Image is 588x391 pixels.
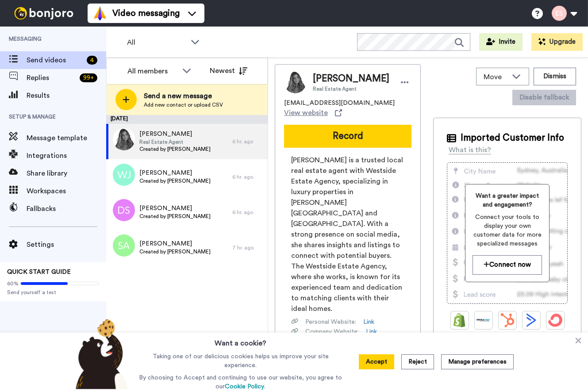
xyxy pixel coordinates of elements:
span: [PERSON_NAME] is a trusted local real estate agent with Westside Estate Agency, specializing in l... [291,155,404,314]
button: Connect now [473,255,542,274]
span: Add new contact or upload CSV [144,101,223,108]
span: [PERSON_NAME] [139,239,211,248]
button: Newest [203,62,254,80]
span: [PERSON_NAME] [139,204,211,213]
img: vm-color.svg [93,6,107,20]
a: Link [363,318,374,326]
div: 6 hr. ago [232,138,263,145]
span: Connect your tools to display your own customer data for more specialized messages [473,213,542,248]
div: What is this? [449,145,491,155]
img: ConvertKit [548,313,562,327]
span: Want a greater impact and engagement? [473,192,542,209]
div: [DATE] [106,115,268,124]
span: Created by [PERSON_NAME] [139,248,211,255]
span: Integrations [27,150,106,161]
img: Image of Anna Gera [284,71,306,93]
button: Disable fallback [512,90,576,105]
img: ActiveCampaign [524,313,538,327]
img: bear-with-cookie.png [68,318,133,389]
img: 1966d87d-5809-4c5f-99d2-b973fe88da57.jpg [113,128,135,150]
span: [PERSON_NAME] [313,72,389,85]
span: Replies [27,73,76,83]
span: Settings [27,239,106,250]
span: Real Estate Agent [313,85,389,92]
p: Taking one of our delicious cookies helps us improve your site experience. [137,352,344,370]
span: Imported Customer Info [461,131,564,145]
button: Manage preferences [441,354,514,369]
button: Invite [479,33,523,51]
span: 60% [7,280,19,287]
img: ds.png [113,199,135,221]
button: Upgrade [531,33,583,51]
button: Dismiss [534,68,576,85]
p: By choosing to Accept and continuing to use our website, you agree to our . [137,373,344,391]
img: sa.png [113,234,135,257]
span: Workspaces [27,186,106,196]
button: Reject [401,354,434,369]
span: QUICK START GUIDE [7,269,71,275]
span: Created by [PERSON_NAME] [139,146,211,153]
span: Created by [PERSON_NAME] [139,177,211,184]
span: Results [27,90,106,101]
div: 6 hr. ago [232,209,263,216]
button: Record [284,125,411,148]
span: All [127,37,186,48]
div: All members [127,66,178,77]
a: Link [366,327,377,336]
span: Video messaging [112,7,180,19]
span: Real Estate Agent [139,138,211,146]
div: 4 [87,56,97,65]
div: 99 + [80,73,97,82]
h3: Want a cookie? [215,333,266,349]
img: Shopify [453,313,467,327]
span: View website [284,107,328,118]
span: [PERSON_NAME] [139,169,211,177]
img: bj-logo-header-white.svg [11,7,77,19]
span: Share library [27,168,106,179]
span: Send videos [27,55,83,65]
span: Personal Website : [305,318,356,326]
img: Hubspot [500,313,515,327]
span: Send yourself a test [7,289,99,296]
a: Cookie Policy [225,383,264,390]
span: Created by [PERSON_NAME] [139,213,211,220]
a: View website [284,107,342,118]
img: Ontraport [477,313,491,327]
img: wj.png [113,164,135,186]
div: 6 hr. ago [232,173,263,180]
span: Fallbacks [27,203,106,214]
span: Company Website : [305,327,359,336]
div: 7 hr. ago [232,244,263,251]
span: [EMAIL_ADDRESS][DOMAIN_NAME] [284,99,395,107]
span: Send a new message [144,91,223,101]
button: Accept [359,354,394,369]
span: Message template [27,133,106,143]
span: Move [484,72,507,82]
span: [PERSON_NAME] [139,130,211,138]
